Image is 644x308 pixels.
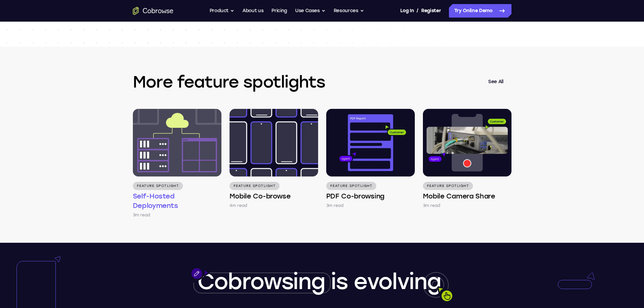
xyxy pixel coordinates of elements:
[421,4,441,18] a: Register
[326,109,415,209] a: Feature Spotlight PDF Co-browsing 3m read
[133,212,150,218] p: 3m read
[133,191,221,210] h4: Self-Hosted Deployments
[423,109,511,209] a: Feature Spotlight Mobile Camera Share 3m read
[326,202,344,209] p: 3m read
[480,74,511,90] a: See All
[133,7,173,15] a: Go to the home page
[242,4,263,18] a: About us
[133,182,183,190] p: Feature Spotlight
[230,109,318,176] img: Mobile Co-browse
[416,7,419,15] span: /
[197,268,325,294] span: Cobrowsing
[400,4,414,18] a: Log In
[326,191,385,201] h4: PDF Co-browsing
[271,4,287,18] a: Pricing
[449,4,511,18] a: Try Online Demo
[133,109,221,218] a: Feature Spotlight Self-Hosted Deployments 3m read
[230,109,318,209] a: Feature Spotlight Mobile Co-browse 4m read
[133,109,221,176] img: Self-Hosted Deployments
[423,182,473,190] p: Feature Spotlight
[133,71,480,93] h3: More feature spotlights
[230,202,247,209] p: 4m read
[326,182,376,190] p: Feature Spotlight
[423,109,511,176] img: Mobile Camera Share
[334,4,364,18] button: Resources
[423,202,440,209] p: 3m read
[295,4,326,18] button: Use Cases
[354,268,441,294] span: evolving
[210,4,235,18] button: Product
[230,191,291,201] h4: Mobile Co-browse
[423,191,495,201] h4: Mobile Camera Share
[230,182,280,190] p: Feature Spotlight
[326,109,415,176] img: PDF Co-browsing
